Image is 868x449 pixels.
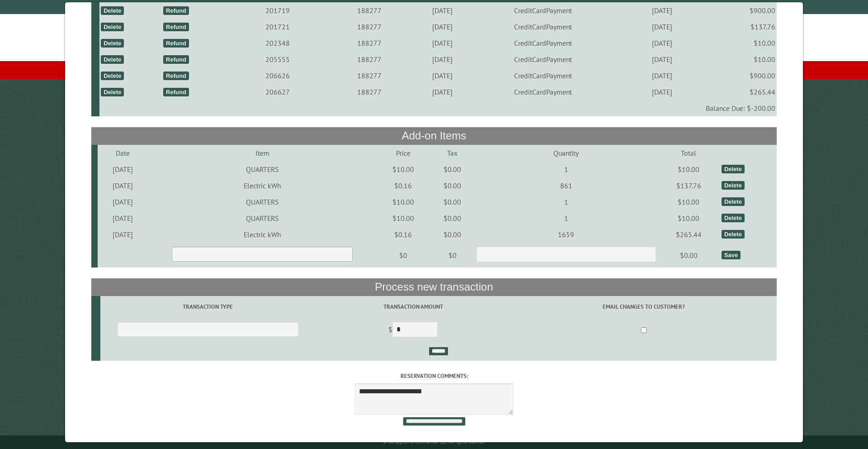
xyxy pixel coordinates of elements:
td: $0.16 [376,177,430,194]
td: 188277 [325,35,415,51]
td: 201721 [231,19,325,35]
td: $900.00 [708,2,777,19]
td: [DATE] [616,67,708,84]
td: 861 [475,177,657,194]
td: [DATE] [98,226,148,243]
div: Delete [101,39,124,48]
td: Balance Due: $-200.00 [99,100,777,116]
div: Delete [101,6,124,15]
td: $10.00 [657,194,720,210]
td: Price [376,145,430,161]
td: $10.00 [376,210,430,226]
td: Item [148,145,376,161]
th: Process new transaction [91,278,777,296]
td: $0.16 [376,226,430,243]
td: $0 [376,243,430,268]
td: $900.00 [708,67,777,84]
td: [DATE] [414,19,470,35]
td: [DATE] [414,67,470,84]
td: [DATE] [616,35,708,51]
td: [DATE] [616,2,708,19]
label: Reservation comments: [91,372,777,380]
div: Refund [163,88,189,96]
td: 188277 [325,51,415,67]
td: [DATE] [616,84,708,100]
td: QUARTERS [148,194,376,210]
td: $10.00 [376,194,430,210]
td: [DATE] [616,19,708,35]
td: $ [316,318,511,343]
td: [DATE] [414,35,470,51]
td: Total [657,145,720,161]
td: [DATE] [414,84,470,100]
div: Delete [101,23,124,31]
td: 1 [475,161,657,177]
label: Transaction Amount [317,302,509,311]
div: Refund [163,23,189,31]
td: 201719 [231,2,325,19]
td: QUARTERS [148,210,376,226]
td: $0 [430,243,475,268]
div: Refund [163,55,189,64]
td: 1 [475,194,657,210]
td: $265.44 [657,226,720,243]
th: Add-on Items [91,127,777,144]
td: Date [98,145,148,161]
td: $0.00 [430,210,475,226]
td: [DATE] [98,161,148,177]
td: Quantity [475,145,657,161]
div: Delete [101,72,124,80]
td: 205555 [231,51,325,67]
td: CreditCardPayment [470,67,616,84]
td: [DATE] [414,51,470,67]
td: 188277 [325,19,415,35]
td: CreditCardPayment [470,2,616,19]
small: © Campground Commander LLC. All rights reserved. [383,439,485,445]
td: 188277 [325,67,415,84]
div: Refund [163,72,189,80]
td: [DATE] [616,51,708,67]
td: 206627 [231,84,325,100]
div: Delete [101,55,124,64]
td: $0.00 [430,194,475,210]
td: 202348 [231,35,325,51]
td: $137.76 [708,19,777,35]
td: Electric kWh [148,226,376,243]
td: [DATE] [98,177,148,194]
div: Save [722,251,741,259]
div: Delete [101,88,124,96]
td: 206626 [231,67,325,84]
td: $0.00 [430,161,475,177]
div: Delete [722,214,745,222]
div: Delete [722,197,745,206]
td: QUARTERS [148,161,376,177]
td: $0.00 [430,177,475,194]
div: Refund [163,39,189,48]
label: Email changes to customer? [512,302,775,311]
td: 188277 [325,2,415,19]
td: [DATE] [98,210,148,226]
td: 1 [475,210,657,226]
label: Transaction Type [102,302,314,311]
td: CreditCardPayment [470,19,616,35]
td: $137.76 [657,177,720,194]
div: Delete [722,230,745,239]
td: Tax [430,145,475,161]
td: $0.00 [657,243,720,268]
td: $10.00 [376,161,430,177]
td: CreditCardPayment [470,84,616,100]
div: Delete [722,181,745,190]
td: $10.00 [708,35,777,51]
td: 1659 [475,226,657,243]
td: $10.00 [657,210,720,226]
td: Electric kWh [148,177,376,194]
div: Refund [163,6,189,15]
td: CreditCardPayment [470,35,616,51]
td: $0.00 [430,226,475,243]
td: $265.44 [708,84,777,100]
td: $10.00 [657,161,720,177]
td: 188277 [325,84,415,100]
td: CreditCardPayment [470,51,616,67]
div: Delete [722,165,745,173]
td: [DATE] [414,2,470,19]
